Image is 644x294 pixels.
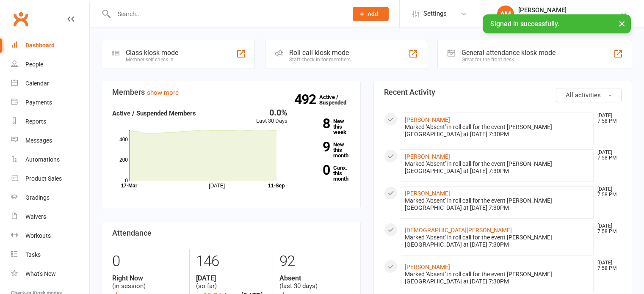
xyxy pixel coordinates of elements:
[593,150,621,161] time: [DATE] 7:58 PM
[11,245,89,264] a: Tasks
[518,6,620,14] div: [PERSON_NAME]
[300,140,330,153] strong: 9
[462,57,556,63] div: Great for the front desk
[147,89,179,96] a: show more
[405,197,590,212] div: Marked 'Absent' in roll call for the event [PERSON_NAME][GEOGRAPHIC_DATA] at [DATE] 7:30PM
[279,274,350,290] div: (last 30 days)
[423,4,447,23] span: Settings
[405,124,590,138] div: Marked 'Absent' in roll call for the event [PERSON_NAME][GEOGRAPHIC_DATA] at [DATE] 7:30PM
[11,93,89,112] a: Payments
[25,194,50,201] div: Gradings
[11,55,89,74] a: People
[300,164,330,176] strong: 0
[300,117,330,130] strong: 8
[593,187,621,198] time: [DATE] 7:58 PM
[25,80,49,87] div: Calendar
[112,274,183,290] div: (in session)
[112,249,183,274] div: 0
[11,112,89,131] a: Reports
[300,165,350,181] a: 0Canx. this month
[462,49,556,57] div: General attendance kiosk mode
[405,234,590,248] div: Marked 'Absent' in roll call for the event [PERSON_NAME][GEOGRAPHIC_DATA] at [DATE] 7:30PM
[112,110,196,117] strong: Active / Suspended Members
[126,57,178,63] div: Member self check-in
[196,249,266,274] div: 146
[279,274,350,282] strong: Absent
[405,271,590,285] div: Marked 'Absent' in roll call for the event [PERSON_NAME][GEOGRAPHIC_DATA] at [DATE] 7:30PM
[112,88,350,96] h3: Members
[11,36,89,55] a: Dashboard
[11,264,89,283] a: What's New
[300,142,350,158] a: 9New this month
[11,131,89,150] a: Messages
[25,61,43,68] div: People
[25,42,55,49] div: Dashboard
[25,99,52,106] div: Payments
[10,8,31,30] a: Clubworx
[384,88,622,96] h3: Recent Activity
[112,229,350,237] h3: Attendance
[518,14,620,22] div: Karate Academy [GEOGRAPHIC_DATA]
[614,14,630,33] button: ×
[593,223,621,234] time: [DATE] 7:58 PM
[405,264,450,270] a: [PERSON_NAME]
[300,118,350,135] a: 8New this week
[368,11,378,17] span: Add
[11,169,89,188] a: Product Sales
[279,249,350,274] div: 92
[11,150,89,169] a: Automations
[196,274,266,282] strong: [DATE]
[112,274,183,282] strong: Right Now
[25,137,52,144] div: Messages
[405,116,450,123] a: [PERSON_NAME]
[25,175,62,182] div: Product Sales
[25,213,46,220] div: Waivers
[256,108,287,126] div: Last 30 Days
[405,227,512,234] a: [DEMOGRAPHIC_DATA][PERSON_NAME]
[25,251,41,258] div: Tasks
[497,5,514,22] div: AM
[196,274,266,290] div: (so far)
[566,91,601,99] span: All activities
[353,7,389,21] button: Add
[111,8,342,20] input: Search...
[490,20,559,28] span: Signed in successfully.
[294,93,319,106] strong: 492
[405,190,450,197] a: [PERSON_NAME]
[593,260,621,271] time: [DATE] 7:58 PM
[289,57,351,63] div: Staff check-in for members
[289,49,351,57] div: Roll call kiosk mode
[11,188,89,207] a: Gradings
[11,226,89,245] a: Workouts
[556,88,622,102] button: All activities
[405,160,590,175] div: Marked 'Absent' in roll call for the event [PERSON_NAME][GEOGRAPHIC_DATA] at [DATE] 7:30PM
[25,156,60,163] div: Automations
[319,88,357,112] a: 492Active / Suspended
[25,232,51,239] div: Workouts
[126,49,178,57] div: Class kiosk mode
[593,113,621,124] time: [DATE] 7:58 PM
[405,153,450,160] a: [PERSON_NAME]
[25,270,56,277] div: What's New
[11,74,89,93] a: Calendar
[11,207,89,226] a: Waivers
[25,118,46,125] div: Reports
[256,108,287,117] div: 0.0%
